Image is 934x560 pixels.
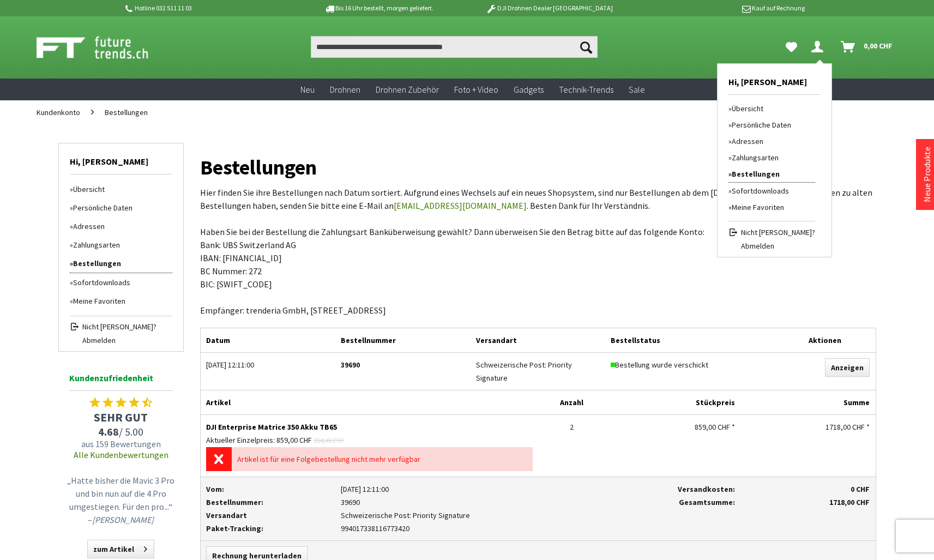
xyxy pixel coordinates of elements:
img: Shop Futuretrends - zur Startseite wechseln [37,34,172,61]
div: Aktionen [774,328,876,352]
span: Kundenkonto [37,107,80,117]
a: Persönliche Daten [70,198,172,217]
a: Warenkorb [836,36,898,58]
span: Sale [629,84,645,95]
a: Zahlungsarten [70,236,172,254]
p: [DATE] 12:11:00 [341,483,600,496]
h1: Bestellungen [200,149,876,186]
p: 0 CHF [746,483,870,496]
a: Sale [621,79,653,101]
a: zum Artikel [87,540,154,558]
a: Zahlungsarten [728,149,815,166]
em: [PERSON_NAME] [92,514,154,525]
div: Bestellnummer [335,328,471,352]
div: Bestellstatus [605,328,774,352]
p: Versandkosten: [611,483,735,496]
span: [PERSON_NAME]? [759,227,815,237]
div: Datum [201,328,336,352]
a: Drohnen Zubehör [368,79,447,101]
a: Bestellungen [99,100,153,124]
div: 859,00 CHF * [611,420,735,433]
p: „Hatte bisher die Mavic 3 Pro und bin nun auf die 4 Pro umgestiegen. Für den pro...“ – [67,474,176,526]
span: 934,46 CHF [314,436,344,444]
div: Summe [740,390,876,414]
div: Versandart [471,328,606,352]
div: 1718,00 CHF * [746,420,870,433]
a: Hi, Alois - Dein Konto [807,36,832,58]
a: Sofortdownloads [70,273,172,292]
a: Technik-Trends [551,79,621,101]
div: Artikel ist für eine Folgebestellung nicht mehr verfügbar [232,447,532,471]
div: Stückpreis [605,390,740,414]
span: Nicht [82,322,99,332]
a: Nicht [PERSON_NAME]? Abmelden [728,221,815,251]
a: Sofortdownloads [728,183,815,199]
span: SEHR GUT [64,410,178,425]
p: Bis 16 Uhr bestellt, morgen geliefert. [294,2,464,15]
span: Hi, [PERSON_NAME] [70,143,172,174]
a: Meine Favoriten [70,292,172,310]
a: Übersicht [70,180,172,198]
a: Adressen [728,133,815,149]
a: [EMAIL_ADDRESS][DOMAIN_NAME] [394,200,527,211]
p: Kauf auf Rechnung [635,2,805,15]
p: Versandart [206,509,330,522]
div: Schweizerische Post: Priority Signature [476,358,600,384]
span: Technik-Trends [559,84,613,95]
a: Foto + Video [447,79,506,101]
a: Neue Produkte [921,147,932,202]
p: 39690 [341,496,600,509]
p: 1718,00 CHF [746,496,870,509]
span: Nicht [741,227,757,237]
div: Artikel [201,390,538,414]
p: Paket-Tracking: [206,522,330,535]
span: [PERSON_NAME]? [100,322,156,332]
span: 859,00 CHF [276,435,312,445]
a: Gadgets [506,79,551,101]
p: Gesamtsumme: [611,496,735,509]
a: Nicht [PERSON_NAME]? Abmelden [70,316,172,346]
span: Abmelden [741,240,815,251]
a: Anzeigen [825,358,870,377]
span: aus 159 Bewertungen [64,438,178,449]
span: Hi, [PERSON_NAME] [728,64,821,95]
button: Suchen [575,36,598,58]
span: Gadgets [514,84,544,95]
span: 0,00 CHF [864,37,893,55]
span: / 5.00 [64,425,178,438]
p: 994017338116773420 [341,522,600,535]
span: Drohnen [330,84,360,95]
a: Kundenkonto [31,100,86,124]
a: Meine Favoriten [780,36,803,58]
a: Meine Favoriten [728,199,815,215]
div: 2 [544,420,600,433]
p: Hotline 032 511 11 03 [124,2,294,15]
span: Aktueller Einzelpreis: [206,435,275,445]
a: Übersicht [728,100,815,117]
a: Adressen [70,217,172,236]
p: DJI Enterprise Matrice 350 Akku TB65 [206,420,533,433]
span: Abmelden [82,335,172,346]
span: Neu [300,84,315,95]
p: Hier finden Sie ihre Bestellungen nach Datum sortiert. Aufgrund eines Wechsels auf ein neues Shop... [200,186,876,317]
div: Bestellung wurde verschickt [611,358,769,371]
input: Produkt, Marke, Kategorie, EAN, Artikelnummer… [311,36,598,58]
a: Persönliche Daten [728,117,815,133]
span: Kundenzufriedenheit [69,371,173,391]
p: Bestellnummer: [206,496,330,509]
div: 39690 [341,358,465,371]
span: Bestellungen [105,107,148,117]
a: Neu [293,79,322,101]
a: Bestellungen [728,166,815,183]
div: [DATE] 12:11:00 [206,358,330,371]
p: Schweizerische Post: Priority Signature [341,509,600,522]
p: Vom: [206,483,330,496]
a: Alle Kundenbewertungen [74,449,168,460]
span: 4.68 [98,425,119,438]
p: DJI Drohnen Dealer [GEOGRAPHIC_DATA] [464,2,634,15]
span: Foto + Video [454,84,498,95]
div: Anzahl [538,390,606,414]
span: Drohnen Zubehör [376,84,439,95]
a: Drohnen [322,79,368,101]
